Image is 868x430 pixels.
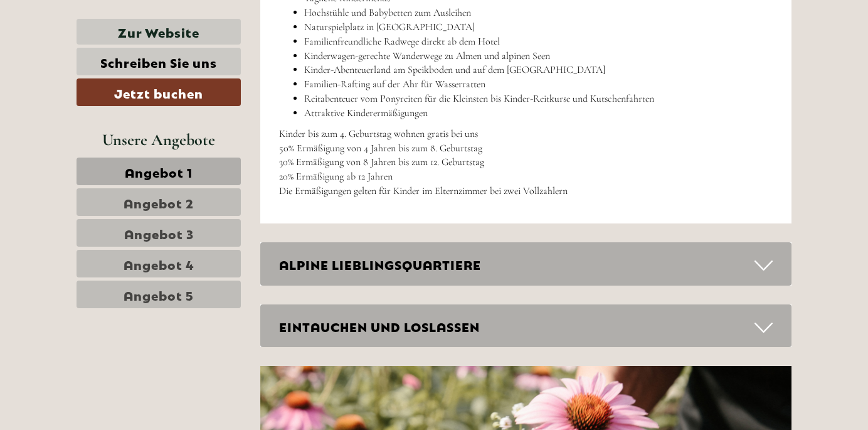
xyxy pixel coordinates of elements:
[77,128,241,151] div: Unsere Angebote
[124,224,194,242] span: Angebot 3
[304,106,773,121] li: Attraktive Kinderermäßigungen
[125,163,193,180] span: Angebot 1
[77,78,241,106] a: Jetzt buchen
[304,49,773,63] li: Kinderwagen-gerechte Wanderwege zu Almen und alpinen Seen
[19,36,178,46] div: [GEOGRAPHIC_DATA]
[260,304,792,348] div: EINTAUCHEN UND LOSLASSEN
[304,35,773,49] li: Familienfreundliche Radwege direkt ab dem Hotel
[304,77,773,92] li: Familien-Rafting auf der Ahr für Wasserratten
[9,34,184,72] div: Guten Tag, wie können wir Ihnen helfen?
[304,63,773,77] li: Kinder-Abenteuerland am Speikboden und auf dem [GEOGRAPHIC_DATA]
[216,9,278,31] div: Sonntag
[304,20,773,35] li: Naturspielplatz in [GEOGRAPHIC_DATA]
[124,193,194,211] span: Angebot 2
[124,255,194,272] span: Angebot 4
[77,19,241,45] a: Zur Website
[304,6,773,20] li: Hochstühle und Babybetten zum Ausleihen
[279,127,773,198] p: Kinder bis zum 4. Geburtstag wohnen gratis bei uns 50% Ermäßigung von 4 Jahren bis zum 8. Geburts...
[77,48,241,75] a: Schreiben Sie uns
[260,242,792,286] div: ALPINE LIEBLINGSQUARTIERE
[19,61,178,70] small: 14:33
[406,325,494,353] button: Senden
[124,286,194,303] span: Angebot 5
[304,92,773,106] li: Reitabenteuer vom Ponyreiten für die Kleinsten bis Kinder-Reitkurse und Kutschenfahrten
